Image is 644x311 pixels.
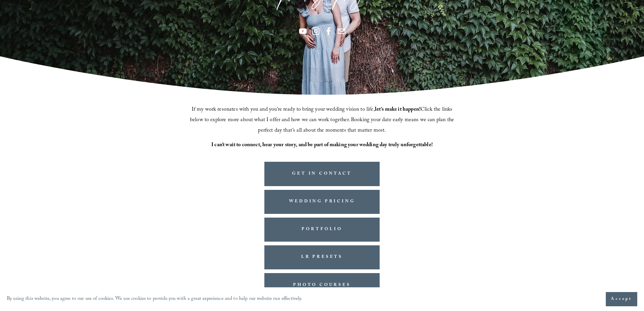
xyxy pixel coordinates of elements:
a: LR PRESETS [264,245,380,269]
a: Instagram [312,27,320,35]
a: PHOTO COURSES [264,273,380,297]
a: info@jbivphotography.com [337,27,345,35]
a: GET IN CONTACT [264,162,380,186]
strong: let’s make it happen! [375,105,421,114]
span: If my work resonates with you and you’re ready to bring your wedding vision to life, Click the li... [190,105,455,135]
a: PORTFOLIO [264,218,380,242]
strong: I can’t wait to connect, hear your story, and be part of making your wedding day truly unforgetta... [211,141,433,150]
a: WEDDING PRICING [264,190,380,214]
a: YouTube [299,27,307,35]
span: Accept [611,296,632,303]
button: Accept [606,292,637,306]
p: By using this website, you agree to our use of cookies. We use cookies to provide you with a grea... [7,294,303,304]
a: Facebook [325,27,333,35]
